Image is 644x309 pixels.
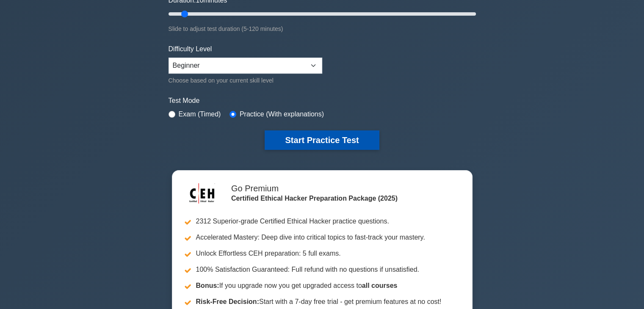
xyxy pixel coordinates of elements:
label: Exam (Timed) [179,109,221,119]
div: Choose based on your current skill level [169,75,322,86]
label: Practice (With explanations) [240,109,324,119]
label: Test Mode [169,96,476,106]
button: Start Practice Test [265,130,379,150]
div: Slide to adjust test duration (5-120 minutes) [169,24,476,34]
label: Difficulty Level [169,44,212,54]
